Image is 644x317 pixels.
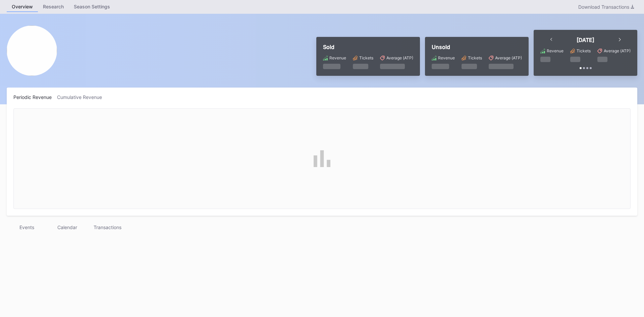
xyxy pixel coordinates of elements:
div: [DATE] [577,37,594,43]
div: Sold [323,44,413,50]
div: Periodic Revenue [13,94,57,100]
div: Cumulative Revenue [57,94,107,100]
div: Revenue [547,48,563,53]
div: Calendar [47,222,87,232]
div: Transactions [87,222,127,232]
button: Download Transactions [575,2,637,11]
a: Research [38,2,69,12]
div: Unsold [432,44,522,50]
div: Average (ATP) [495,55,522,60]
div: Average (ATP) [386,55,413,60]
a: Overview [7,2,38,12]
div: Events [7,222,47,232]
div: Average (ATP) [604,48,631,53]
div: Download Transactions [578,4,634,10]
div: Revenue [329,55,346,60]
div: Tickets [468,55,482,60]
div: Tickets [359,55,373,60]
div: Research [38,2,69,11]
a: Season Settings [69,2,115,12]
div: Tickets [577,48,591,53]
div: Revenue [438,55,455,60]
div: Season Settings [69,2,115,11]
